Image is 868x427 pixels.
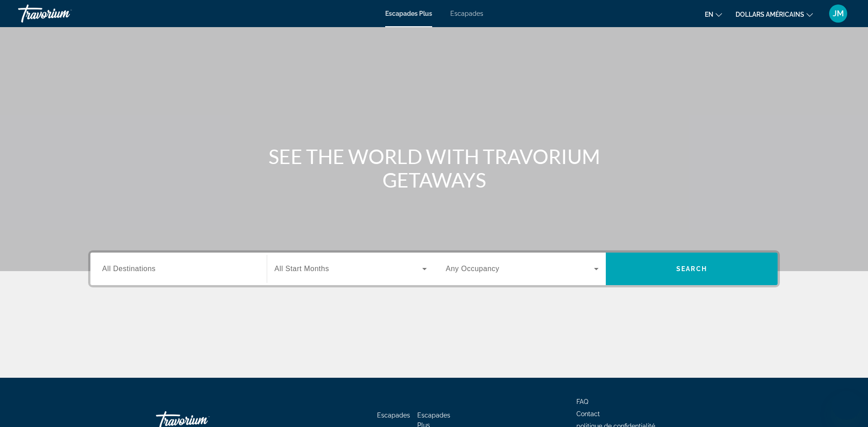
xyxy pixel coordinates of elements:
[576,410,600,418] a: Contact
[705,8,722,21] button: Changer de langue
[385,10,432,17] a: Escapades Plus
[450,10,483,17] a: Escapades
[264,145,604,192] h1: SEE THE WORLD WITH TRAVORIUM GETAWAYS
[274,265,329,272] span: All Start Months
[377,412,410,419] a: Escapades
[826,4,850,23] button: Menu utilisateur
[833,9,844,18] font: JM
[736,8,813,21] button: Changer de devise
[102,265,156,272] span: All Destinations
[832,391,861,420] iframe: Bouton de lancement de la fenêtre de messagerie
[576,398,588,405] a: FAQ
[90,253,778,285] div: Widget de recherche
[102,264,255,275] input: Sélectionnez la destination
[446,265,500,272] span: Any Occupancy
[606,253,778,285] button: Recherche
[705,11,713,18] font: en
[676,265,707,272] span: Search
[736,11,804,18] font: dollars américains
[18,2,108,25] a: Travorium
